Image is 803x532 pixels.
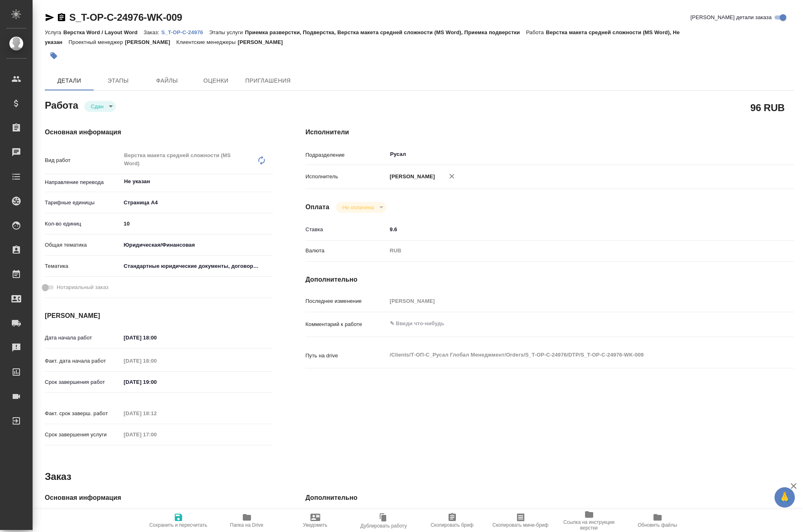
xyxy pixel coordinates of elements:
h2: Заказ [45,470,71,483]
p: Проектный менеджер [68,39,125,45]
p: Кол-во единиц [45,220,121,228]
div: Стандартные юридические документы, договоры, уставы [121,259,273,273]
span: Сохранить и пересчитать [150,522,207,528]
button: Open [749,153,750,155]
p: Комментарий к работе [306,320,387,328]
p: Срок завершения услуги [45,431,121,439]
input: ✎ Введи что-нибудь [121,376,192,388]
button: Добавить тэг [45,47,63,65]
a: S_T-OP-C-24976-WK-009 [69,12,182,23]
textarea: /Clients/Т-ОП-С_Русал Глобал Менеджмент/Orders/S_T-OP-C-24976/DTP/S_T-OP-C-24976-WK-009 [387,348,753,362]
button: Не оплачена [340,204,376,211]
button: Ссылка на инструкции верстки [555,509,623,532]
p: Подразделение [306,151,387,159]
span: Скопировать бриф [431,522,473,528]
p: Верстка Word / Layout Word [63,29,143,35]
h2: Работа [45,97,78,112]
div: Сдан [336,202,386,213]
input: ✎ Введи что-нибудь [387,223,753,235]
p: Ставка [306,225,387,234]
p: Путь на drive [306,352,387,360]
span: 🙏 [778,489,792,506]
p: Дата начала работ [45,334,121,342]
button: Папка на Drive [213,509,281,532]
h4: [PERSON_NAME] [45,311,273,321]
span: Скопировать мини-бриф [493,522,548,528]
input: Пустое поле [121,407,192,419]
div: Сдан [84,101,116,112]
p: Этапы услуги [209,29,245,35]
h4: Дополнительно [306,275,794,285]
p: Заказ: [144,29,161,35]
a: S_T-OP-C-24976 [161,28,209,35]
span: Детали [50,76,89,86]
p: Клиентские менеджеры [176,39,238,45]
p: S_T-OP-C-24976 [161,29,209,35]
input: Пустое поле [387,295,753,307]
p: Направление перевода [45,178,121,186]
button: Удалить исполнителя [443,167,461,185]
button: Обновить файлы [623,509,692,532]
input: Пустое поле [121,355,192,367]
input: Пустое поле [121,429,192,440]
p: [PERSON_NAME] [387,173,435,181]
p: Тарифные единицы [45,199,121,207]
span: Уведомить [303,522,328,528]
p: Факт. дата начала работ [45,357,121,365]
button: Сохранить и пересчитать [144,509,213,532]
span: Приглашения [245,76,291,86]
p: Факт. срок заверш. работ [45,409,121,418]
p: [PERSON_NAME] [238,39,289,45]
p: Срок завершения работ [45,378,121,386]
button: Скопировать ссылку для ЯМессенджера [45,13,55,22]
button: Уведомить [281,509,350,532]
p: Общая тематика [45,241,121,249]
span: [PERSON_NAME] детали заказа [691,13,772,22]
button: Скопировать ссылку [57,13,66,22]
p: Последнее изменение [306,297,387,305]
div: RUB [387,244,753,258]
p: [PERSON_NAME] [125,39,176,45]
h4: Основная информация [45,493,273,503]
h2: 96 RUB [750,101,785,114]
p: Исполнитель [306,173,387,181]
input: ✎ Введи что-нибудь [121,218,273,230]
span: Папка на Drive [230,522,264,528]
button: Open [268,181,270,182]
span: Обновить файлы [638,522,677,528]
p: Приемка разверстки, Подверстка, Верстка макета средней сложности (MS Word), Приемка подверстки [245,29,526,35]
button: Скопировать бриф [418,509,486,532]
span: Оценки [196,76,235,86]
button: Дублировать работу [350,509,418,532]
p: Вид работ [45,156,121,164]
span: Ссылка на инструкции верстки [560,519,618,531]
span: Файлы [147,76,187,86]
button: Скопировать мини-бриф [486,509,555,532]
span: Этапы [99,76,138,86]
input: ✎ Введи что-нибудь [121,332,192,344]
p: Услуга [45,29,63,35]
div: Страница А4 [121,196,273,210]
button: Сдан [88,103,106,110]
p: Тематика [45,262,121,270]
span: Дублировать работу [361,523,407,529]
h4: Исполнители [306,127,794,137]
div: Юридическая/Финансовая [121,238,273,252]
h4: Основная информация [45,127,273,137]
h4: Дополнительно [306,493,794,503]
p: Валюта [306,247,387,255]
p: Работа [526,29,546,35]
h4: Оплата [306,202,330,212]
button: 🙏 [774,487,795,508]
span: Нотариальный заказ [57,283,108,291]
